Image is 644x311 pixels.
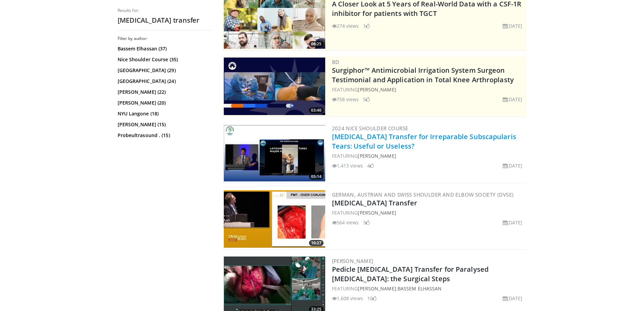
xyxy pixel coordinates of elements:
[118,45,211,52] a: Bassem Elhassan (37)
[503,162,523,169] li: [DATE]
[332,285,525,292] div: FEATURING ,
[332,22,359,29] li: 274 views
[332,209,525,216] div: FEATURING
[332,152,525,159] div: FEATURING
[118,36,212,41] h3: Filter by author:
[332,66,514,84] a: Surgiphor™ Antimicrobial Irrigation System Surgeon Testimonial and Application in Total Knee Arth...
[309,174,324,180] span: 05:14
[367,162,374,169] li: 4
[118,132,211,139] a: Probeultrasound . (15)
[118,56,211,63] a: Nice Shoulder Course (35)
[332,191,514,198] a: German, Austrian and Swiss Shoulder and Elbow Society (DVSE)
[332,295,363,302] li: 1,608 views
[332,132,516,151] a: [MEDICAL_DATA] Transfer for Irreparable Subscapularis Tears: Useful or Useless?
[224,124,325,181] a: 05:14
[363,96,370,103] li: 5
[332,59,339,65] a: BD
[332,125,408,132] a: 2024 Nice Shoulder Course
[332,198,417,207] a: [MEDICAL_DATA] Transfer
[118,110,211,117] a: NYU Langone (18)
[503,295,523,302] li: [DATE]
[332,258,374,264] a: [PERSON_NAME]
[503,96,523,103] li: [DATE]
[224,190,325,248] img: 5f952b90-b330-4d80-a0c1-735ae38b6573.300x170_q85_crop-smart_upscale.jpg
[224,58,325,115] img: 70422da6-974a-44ac-bf9d-78c82a89d891.300x170_q85_crop-smart_upscale.jpg
[118,16,212,25] h2: [MEDICAL_DATA] transfer
[358,209,396,216] a: [PERSON_NAME]
[118,78,211,85] a: [GEOGRAPHIC_DATA] (24)
[332,162,363,169] li: 1,413 views
[224,124,325,181] img: 36118edd-7391-4ae5-9c92-dcfc58cce4f8.300x170_q85_crop-smart_upscale.jpg
[363,219,370,226] li: 3
[224,190,325,248] a: 10:27
[309,41,324,47] span: 06:25
[332,96,359,103] li: 758 views
[332,219,359,226] li: 564 views
[309,107,324,113] span: 03:40
[118,99,211,106] a: [PERSON_NAME] (20)
[358,285,396,292] a: [PERSON_NAME]
[224,58,325,115] a: 03:40
[332,86,525,93] div: FEATURING
[118,89,211,95] a: [PERSON_NAME] (22)
[309,240,324,246] span: 10:27
[358,153,396,159] a: [PERSON_NAME]
[367,295,377,302] li: 10
[503,219,523,226] li: [DATE]
[118,67,211,74] a: [GEOGRAPHIC_DATA] (29)
[398,285,442,292] a: Bassem Elhassan
[358,86,396,93] a: [PERSON_NAME]
[118,8,212,13] p: Results for:
[363,22,370,29] li: 1
[503,22,523,29] li: [DATE]
[118,121,211,128] a: [PERSON_NAME] (15)
[332,265,489,283] a: Pedicle [MEDICAL_DATA] Transfer for Paralysed [MEDICAL_DATA]: the Surgical Steps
